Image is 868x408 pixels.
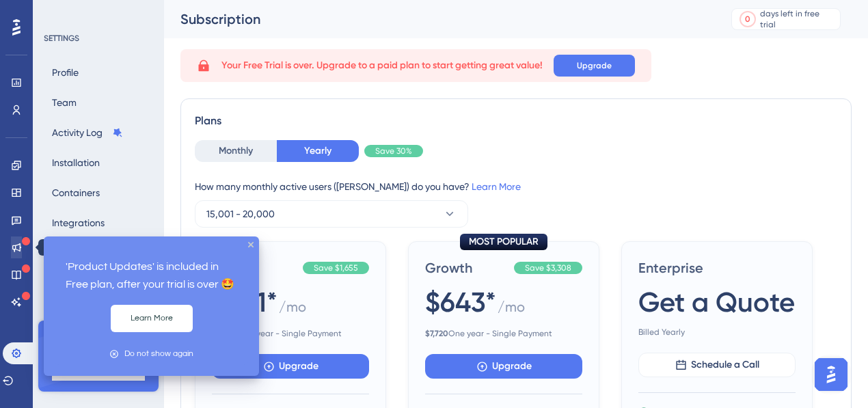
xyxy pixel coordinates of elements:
[425,354,582,379] button: Upgrade
[425,329,448,338] b: $ 7,720
[180,10,697,29] div: Subscription
[460,234,547,250] div: MOST POPULAR
[221,57,543,74] span: Your Free Trial is over. Upgrade to a paid plan to start getting great value!
[472,181,521,192] a: Learn More
[206,206,275,222] span: 15,001 - 20,000
[375,146,412,157] span: Save 30%
[525,262,571,273] span: Save $3,308
[314,262,358,273] span: Save $1,655
[425,328,582,339] span: One year - Single Payment
[44,180,108,205] button: Containers
[492,358,532,375] span: Upgrade
[277,140,359,162] button: Yearly
[279,297,306,323] span: / mo
[498,297,525,323] span: / mo
[638,283,795,321] span: Get a Quote
[44,120,131,145] button: Activity Log
[760,8,836,30] div: days left in free trial
[691,357,759,373] span: Schedule a Call
[638,353,796,377] button: Schedule a Call
[638,258,796,277] span: Enterprise
[44,210,113,235] button: Integrations
[554,55,635,77] button: Upgrade
[44,33,154,44] div: SETTINGS
[111,305,193,332] button: Learn More
[44,150,108,175] button: Installation
[811,354,852,395] iframe: UserGuiding AI Assistant Launcher
[44,60,87,85] button: Profile
[195,178,837,195] div: How many monthly active users ([PERSON_NAME]) do you have?
[425,258,508,277] span: Growth
[212,328,369,339] span: One year - Single Payment
[577,60,612,71] span: Upgrade
[195,113,837,129] div: Plans
[212,354,369,379] button: Upgrade
[66,258,237,294] p: 'Product Updates' is included in Free plan, after your trial is over 🤩
[44,90,85,115] button: Team
[279,358,318,375] span: Upgrade
[195,200,468,228] button: 15,001 - 20,000
[745,14,750,25] div: 0
[248,242,254,247] div: close tooltip
[124,347,193,360] div: Do not show again
[195,140,277,162] button: Monthly
[638,327,796,338] span: Billed Yearly
[425,283,496,321] span: $643*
